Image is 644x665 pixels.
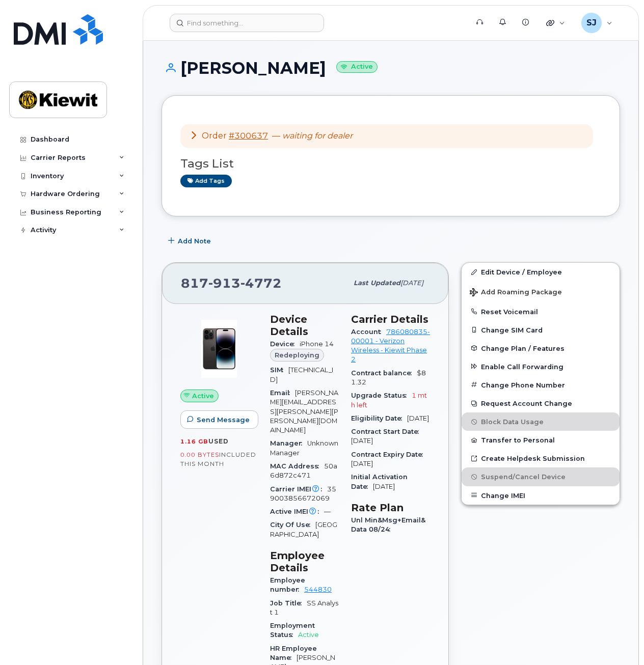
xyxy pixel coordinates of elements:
span: Add Roaming Package [470,288,562,298]
span: Eligibility Date [351,414,407,422]
button: Transfer to Personal [462,431,620,449]
button: Reset Voicemail [462,302,620,321]
button: Send Message [180,410,258,429]
span: — [272,131,353,141]
em: waiting for dealer [282,131,353,141]
span: Unl Min&Msg+Email&Data 08/24 [351,516,425,533]
span: 1.16 GB [180,438,208,445]
button: Add Roaming Package [462,281,620,302]
a: 786080835-00001 - Verizon Wireless - Kiewit Phase 2 [351,328,430,364]
span: 4772 [240,275,282,291]
button: Change Plan / Features [462,339,620,357]
button: Change IMEI [462,486,620,505]
button: Block Data Usage [462,412,620,431]
span: included this month [180,451,256,467]
span: [DATE] [351,437,373,445]
span: Last updated [354,279,400,287]
span: Suspend/Cancel Device [481,473,566,481]
span: [TECHNICAL_ID] [270,366,333,383]
span: SS Analyst 1 [270,599,338,616]
span: Upgrade Status [351,392,412,399]
span: Carrier IMEI [270,485,327,493]
h3: Rate Plan [351,502,430,514]
h1: [PERSON_NAME] [162,59,620,77]
span: Contract Expiry Date [351,451,428,458]
a: #300637 [229,131,268,141]
span: [DATE] [407,414,429,422]
span: 913 [208,275,240,291]
span: 817 [181,275,282,291]
span: Email [270,389,295,397]
span: Enable Call Forwarding [481,363,563,370]
button: Change SIM Card [462,321,620,339]
button: Suspend/Cancel Device [462,467,620,486]
a: Edit Device / Employee [462,263,620,281]
span: iPhone 14 [300,340,334,348]
small: Active [336,61,378,73]
button: Add Note [162,232,220,250]
span: [DATE] [351,460,373,467]
span: Job Title [270,599,307,607]
span: [GEOGRAPHIC_DATA] [270,521,337,538]
span: Contract Start Date [351,428,424,435]
span: Employment Status [270,622,315,639]
iframe: Messenger Launcher [600,621,636,657]
span: Unknown Manager [270,439,338,456]
span: Send Message [197,415,250,425]
a: Add tags [180,175,232,187]
span: [PERSON_NAME][EMAIL_ADDRESS][PERSON_NAME][PERSON_NAME][DOMAIN_NAME] [270,389,338,434]
span: City Of Use [270,521,315,529]
h3: Tags List [180,157,601,170]
button: Change Phone Number [462,376,620,394]
h3: Carrier Details [351,313,430,325]
span: Manager [270,439,307,447]
span: Active IMEI [270,508,324,515]
span: Account [351,328,386,336]
button: Request Account Change [462,394,620,412]
span: Change Plan / Features [481,344,565,352]
span: Add Note [178,236,211,246]
h3: Device Details [270,313,339,338]
span: Active [192,391,214,401]
span: 0.00 Bytes [180,451,219,458]
span: Order [202,131,227,141]
span: Employee number [270,576,305,593]
img: image20231002-3703462-njx0qo.jpeg [189,318,250,379]
span: 1 mth left [351,392,427,408]
span: [DATE] [373,483,395,490]
span: Active [298,631,319,639]
span: HR Employee Name [270,645,317,661]
span: — [324,508,331,515]
button: Enable Call Forwarding [462,357,620,376]
span: MAC Address [270,462,324,470]
a: Create Helpdesk Submission [462,449,620,467]
h3: Employee Details [270,549,339,574]
span: used [208,437,229,445]
span: Redeploying [275,350,319,360]
span: SIM [270,366,288,374]
span: Contract balance [351,369,417,377]
span: Initial Activation Date [351,473,408,490]
span: 359003856672069 [270,485,336,502]
span: Device [270,340,300,348]
a: 544830 [304,586,332,593]
span: [DATE] [400,279,423,287]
